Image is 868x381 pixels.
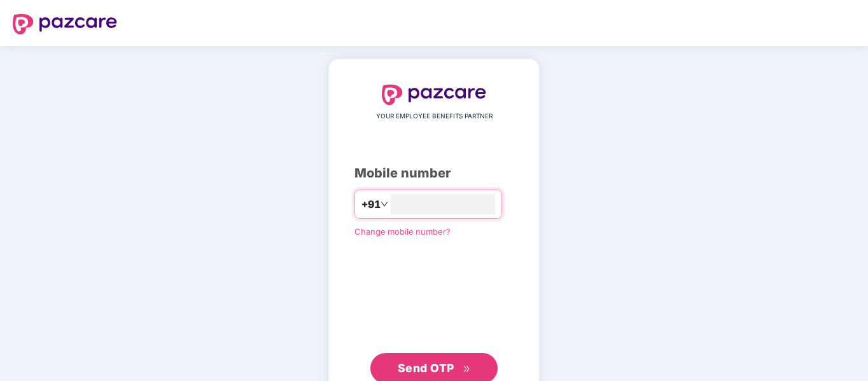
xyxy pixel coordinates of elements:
[382,85,486,105] img: logo
[381,200,388,208] span: down
[361,197,381,212] span: +91
[463,365,471,373] span: double-right
[398,361,454,375] span: Send OTP
[13,14,117,34] img: logo
[354,163,514,183] div: Mobile number
[376,111,493,121] span: YOUR EMPLOYEE BENEFITS PARTNER
[354,226,451,237] a: Change mobile number?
